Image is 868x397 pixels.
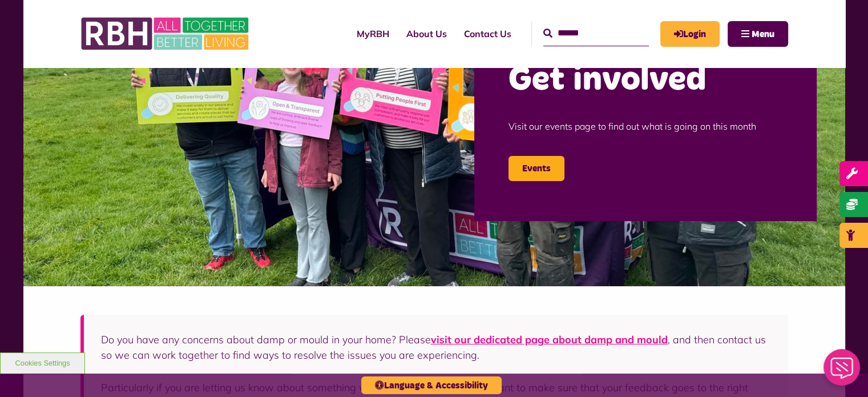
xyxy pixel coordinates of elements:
a: Contact Us [455,18,520,49]
p: Do you have any concerns about damp or mould in your home? Please , and then contact us so we can... [101,332,771,363]
button: Language & Accessibility [361,376,502,394]
a: MyRBH [348,18,398,49]
span: Menu [752,30,774,39]
p: Visit our events page to find out what is going on this month [508,102,782,150]
iframe: Netcall Web Assistant for live chat [817,346,868,397]
button: Navigation [728,21,788,47]
img: RBH [80,11,252,56]
a: visit our dedicated page about damp and mould [431,333,668,346]
a: Events [508,156,564,181]
a: MyRBH [660,21,720,47]
h2: Get involved [508,58,782,102]
input: Search [543,21,649,46]
a: About Us [398,18,455,49]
